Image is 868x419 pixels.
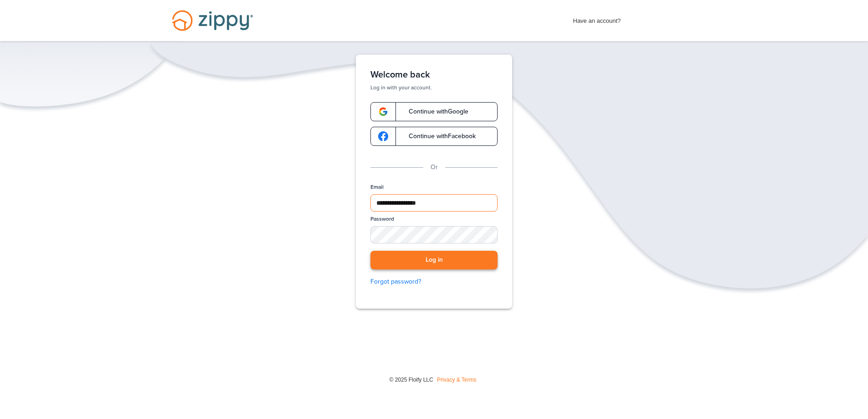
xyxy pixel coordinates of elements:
a: google-logoContinue withGoogle [370,102,498,121]
input: Email [370,194,498,212]
a: Forgot password? [370,277,498,287]
label: Password [370,215,394,223]
img: google-logo [378,131,388,141]
h1: Welcome back [370,69,498,80]
span: © 2025 Floify LLC [389,377,433,383]
span: Have an account? [573,11,621,26]
p: Or [431,162,438,172]
input: Password [370,226,498,243]
p: Log in with your account. [370,84,498,91]
span: Continue with Facebook [400,133,476,140]
a: google-logoContinue withFacebook [370,127,498,146]
img: google-logo [378,107,388,117]
label: Email [370,183,384,191]
a: Privacy & Terms [437,377,476,383]
button: Log in [370,251,498,269]
span: Continue with Google [400,109,468,115]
